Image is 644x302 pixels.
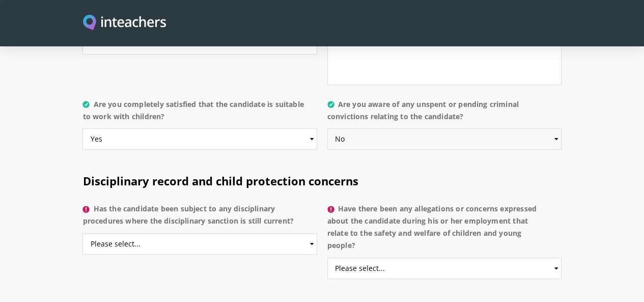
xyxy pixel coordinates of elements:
[327,203,562,258] label: Have there been any allegations or concerns expressed about the candidate during his or her emplo...
[82,98,317,129] label: Are you completely satisfied that the candidate is suitable to work with children?
[83,15,166,32] a: Visit this site's homepage
[82,203,317,233] label: Has the candidate been subject to any disciplinary procedures where the disciplinary sanction is ...
[327,98,562,129] label: Are you aware of any unspent or pending criminal convictions relating to the candidate?
[83,15,166,32] img: Inteachers
[82,173,358,188] span: Disciplinary record and child protection concerns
